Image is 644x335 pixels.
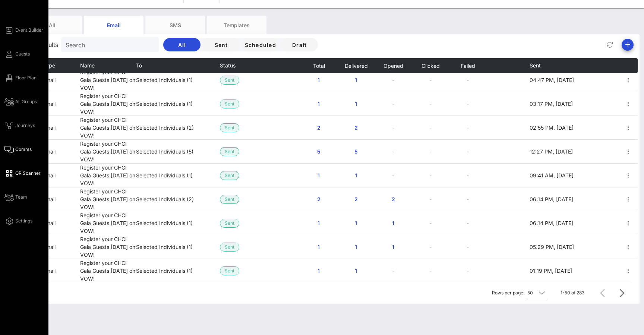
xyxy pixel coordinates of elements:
[80,116,136,140] td: Register your CHCI Gala Guests [DATE] on VOW!
[15,98,37,105] span: All Groups
[145,16,205,34] div: SMS
[421,63,440,69] span: Clicked
[530,148,573,155] span: 12:27 PM, [DATE]
[4,97,37,106] a: All Groups
[530,77,574,83] span: 04:47 PM, [DATE]
[530,244,574,250] span: 05:29 PM, [DATE]
[307,240,331,254] button: 1
[344,145,368,158] button: 5
[225,219,234,227] span: Sent
[136,211,220,235] td: Selected Individuals (1)
[350,244,362,250] span: 1
[136,187,220,211] td: Selected Individuals (2)
[80,187,136,211] td: Register your CHCI Gala Guests [DATE] on VOW!
[225,171,234,180] span: Sent
[43,259,80,283] td: email
[344,58,368,73] button: Delivered
[80,211,136,235] td: Register your CHCI Gala Guests [DATE] on VOW!
[387,220,399,226] span: 1
[344,217,368,230] button: 1
[4,121,35,130] a: Journeys
[220,58,257,73] th: Status
[421,58,440,73] button: Clicked
[344,169,368,182] button: 1
[492,282,546,304] div: Rows per page:
[313,196,325,202] span: 2
[344,121,368,135] button: 2
[80,58,136,73] th: Name
[381,217,405,230] button: 1
[527,287,546,299] div: 50Rows per page:
[307,264,331,278] button: 1
[43,68,80,92] td: email
[80,164,136,187] td: Register your CHCI Gala Guests [DATE] on VOW!
[561,290,584,296] div: 1-50 of 283
[136,259,220,283] td: Selected Individuals (1)
[527,290,533,296] div: 50
[225,100,234,108] span: Sent
[220,62,236,69] span: Status
[136,62,142,69] span: To
[136,58,220,73] th: To
[15,146,32,153] span: Comms
[350,148,362,155] span: 5
[313,268,325,274] span: 1
[313,172,325,178] span: 1
[313,220,325,226] span: 1
[43,187,80,211] td: email
[80,259,136,283] td: Register your CHCI Gala Guests [DATE] on VOW!
[80,92,136,116] td: Register your CHCI Gala Guests [DATE] on VOW!
[381,240,405,254] button: 1
[307,145,331,158] button: 5
[15,51,30,57] span: Guests
[383,58,403,73] button: Opened
[412,58,449,73] th: Clicked
[136,140,220,164] td: Selected Individuals (5)
[43,211,80,235] td: email
[313,101,325,107] span: 1
[80,235,136,259] td: Register your CHCI Gala Guests [DATE] on VOW!
[344,73,368,87] button: 1
[350,77,362,83] span: 1
[43,235,80,259] td: email
[163,38,201,51] button: All
[530,220,573,226] span: 06:14 PM, [DATE]
[80,140,136,164] td: Register your CHCI Gala Guests [DATE] on VOW!
[350,172,362,178] span: 1
[375,58,412,73] th: Opened
[344,97,368,111] button: 1
[136,164,220,187] td: Selected Individuals (1)
[307,193,331,206] button: 2
[344,193,368,206] button: 2
[225,195,234,203] span: Sent
[15,218,32,224] span: Settings
[80,68,136,92] td: Register your CHCI Gala Guests [DATE] on VOW!
[313,148,325,155] span: 5
[4,50,30,59] a: Guests
[15,122,35,129] span: Journeys
[4,73,37,82] a: Floor Plan
[344,63,368,69] span: Delivered
[136,92,220,116] td: Selected Individuals (1)
[530,172,574,178] span: 09:41 AM, [DATE]
[449,58,486,73] th: Failed
[344,240,368,254] button: 1
[615,286,628,300] button: Next page
[530,196,573,202] span: 06:14 PM, [DATE]
[307,73,331,87] button: 1
[15,170,41,177] span: QR Scanner
[225,76,234,84] span: Sent
[307,217,331,230] button: 1
[136,116,220,140] td: Selected Individuals (2)
[15,194,27,200] span: Team
[207,16,266,34] div: Templates
[281,38,318,51] button: Draft
[381,193,405,206] button: 2
[350,101,362,107] span: 1
[460,63,475,69] span: Failed
[43,140,80,164] td: email
[202,38,240,51] button: Sent
[84,16,143,34] div: Email
[169,42,195,48] span: All
[307,121,331,135] button: 2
